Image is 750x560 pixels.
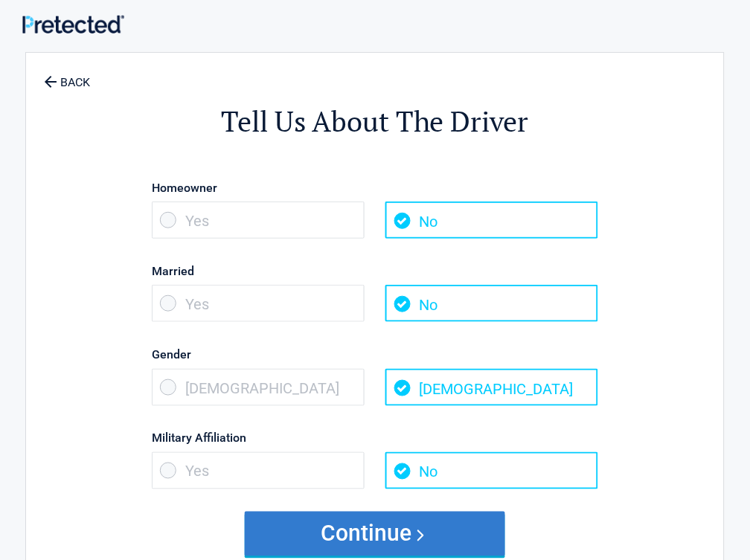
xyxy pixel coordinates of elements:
label: Homeowner [152,178,598,198]
label: Military Affiliation [152,428,598,448]
span: Yes [152,202,365,239]
h2: Tell Us About The Driver [108,103,642,141]
span: Yes [152,452,365,489]
button: Continue [245,512,505,556]
span: Yes [152,285,365,322]
label: Gender [152,344,598,364]
span: No [385,202,598,239]
span: [DEMOGRAPHIC_DATA] [385,369,598,406]
img: Main Logo [22,15,124,33]
label: Married [152,261,598,281]
a: BACK [41,62,93,88]
span: No [385,452,598,489]
span: [DEMOGRAPHIC_DATA] [152,369,365,406]
span: No [385,285,598,322]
